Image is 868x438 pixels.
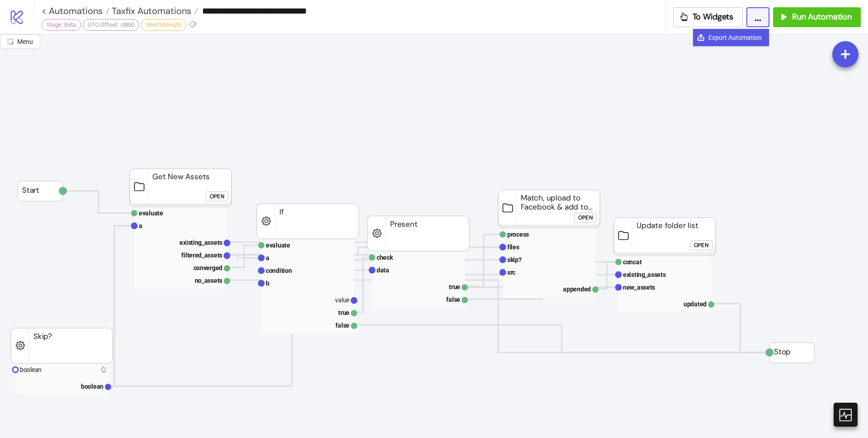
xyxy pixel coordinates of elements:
span: Export Automation [708,33,762,43]
a: Taxfix Automations [109,6,198,15]
text: existing_assets [623,271,666,278]
span: Run Automation [792,12,852,22]
div: UTC-Offset: -0800 [83,19,139,31]
text: boolean [81,383,104,390]
div: Open [210,191,224,202]
text: boolean [20,366,42,373]
a: Export Automation [693,29,769,46]
div: Stage: Beta [42,19,81,31]
text: src [507,269,515,276]
text: a [266,254,269,262]
button: Run Automation [773,7,861,27]
text: existing_assets [179,239,222,246]
span: To Widgets [693,12,734,22]
span: Menu [17,38,33,45]
button: Open [690,240,712,250]
text: data [377,267,389,274]
text: check [377,254,393,261]
text: b [266,280,269,287]
text: files [507,243,519,251]
span: Taxfix Automations [109,5,191,17]
text: value [335,296,349,304]
text: a [139,222,142,229]
button: To Widgets [673,7,743,27]
text: evaluate [266,242,290,249]
text: condition [266,267,292,274]
text: filtered_assets [181,252,222,259]
button: Open [574,213,597,223]
a: < Automations [42,6,109,15]
div: Next Midnight [141,19,186,31]
button: Open [206,191,228,201]
text: evaluate [139,209,163,217]
text: skip? [507,256,522,263]
text: process [507,231,529,238]
text: concat [623,258,642,266]
text: new_assets [623,284,655,291]
button: ... [746,7,769,27]
div: Open [578,213,593,223]
span: radius-bottomright [7,38,14,45]
div: Open [694,240,708,251]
